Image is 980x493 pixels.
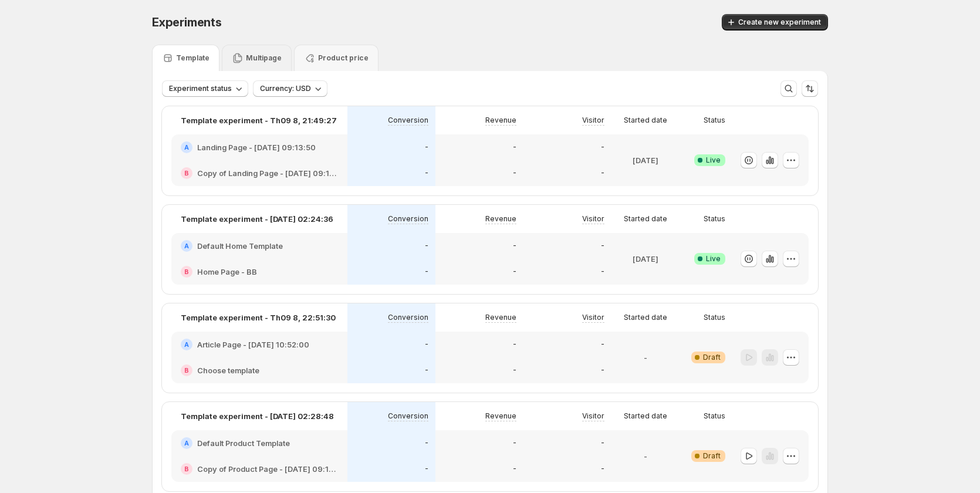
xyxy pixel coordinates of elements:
[197,266,257,278] h2: Home Page - BB
[152,15,222,29] span: Experiments
[644,352,647,363] p: -
[184,268,189,275] h2: B
[624,411,667,421] p: Started date
[644,450,647,462] p: -
[181,410,334,422] p: Template experiment - [DATE] 02:28:48
[485,116,516,125] p: Revenue
[601,267,604,276] p: -
[706,254,721,264] span: Live
[485,214,516,224] p: Revenue
[184,170,189,177] h2: B
[513,464,516,474] p: -
[582,214,604,224] p: Visitor
[184,440,189,447] h2: A
[425,168,428,178] p: -
[181,312,336,323] p: Template experiment - Th09 8, 22:51:30
[162,80,248,97] button: Experiment status
[703,353,721,362] span: Draft
[425,340,428,349] p: -
[601,366,604,375] p: -
[582,411,604,421] p: Visitor
[388,313,428,322] p: Conversion
[485,313,516,322] p: Revenue
[738,18,821,27] span: Create new experiment
[246,53,282,63] p: Multipage
[388,116,428,125] p: Conversion
[169,84,232,93] span: Experiment status
[513,143,516,152] p: -
[318,53,369,63] p: Product price
[184,341,189,348] h2: A
[706,156,721,165] span: Live
[513,340,516,349] p: -
[513,267,516,276] p: -
[425,438,428,448] p: -
[425,366,428,375] p: -
[601,143,604,152] p: -
[485,411,516,421] p: Revenue
[197,167,338,179] h2: Copy of Landing Page - [DATE] 09:13:50
[197,240,283,252] h2: Default Home Template
[601,241,604,251] p: -
[184,465,189,472] h2: B
[703,451,721,461] span: Draft
[633,253,658,265] p: [DATE]
[388,214,428,224] p: Conversion
[184,367,189,374] h2: B
[722,14,828,31] button: Create new experiment
[704,411,725,421] p: Status
[802,80,818,97] button: Sort the results
[197,437,290,449] h2: Default Product Template
[513,168,516,178] p: -
[601,464,604,474] p: -
[582,116,604,125] p: Visitor
[601,168,604,178] p: -
[425,241,428,251] p: -
[197,339,309,350] h2: Article Page - [DATE] 10:52:00
[260,84,311,93] span: Currency: USD
[601,340,604,349] p: -
[425,143,428,152] p: -
[513,438,516,448] p: -
[704,214,725,224] p: Status
[704,313,725,322] p: Status
[633,154,658,166] p: [DATE]
[624,313,667,322] p: Started date
[197,364,259,376] h2: Choose template
[253,80,327,97] button: Currency: USD
[181,114,337,126] p: Template experiment - Th09 8, 21:49:27
[513,366,516,375] p: -
[425,464,428,474] p: -
[184,144,189,151] h2: A
[601,438,604,448] p: -
[425,267,428,276] p: -
[704,116,725,125] p: Status
[624,214,667,224] p: Started date
[197,463,338,475] h2: Copy of Product Page - [DATE] 09:15:33
[184,242,189,249] h2: A
[197,141,316,153] h2: Landing Page - [DATE] 09:13:50
[513,241,516,251] p: -
[388,411,428,421] p: Conversion
[624,116,667,125] p: Started date
[181,213,333,225] p: Template experiment - [DATE] 02:24:36
[176,53,209,63] p: Template
[582,313,604,322] p: Visitor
